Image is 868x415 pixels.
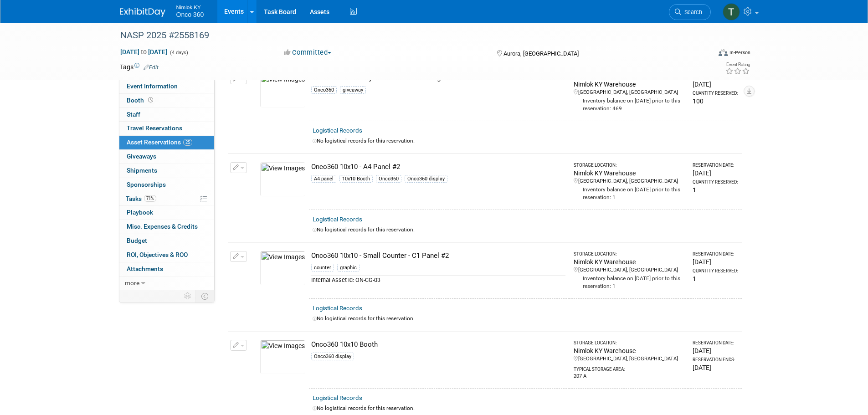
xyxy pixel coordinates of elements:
div: Storage Location: [574,340,685,346]
a: Asset Reservations25 [119,136,214,149]
a: Logistical Records [313,305,362,312]
a: Sponsorships [119,178,214,192]
div: No logistical records for this reservation. [313,137,738,145]
div: 1 [693,274,738,283]
span: Shipments [127,167,157,174]
a: Search [669,4,711,20]
span: [DATE] [DATE] [120,48,168,56]
a: Travel Reservations [119,122,214,135]
span: Aurora, [GEOGRAPHIC_DATA] [503,50,579,57]
td: Personalize Event Tab Strip [180,290,196,302]
span: to [139,48,148,56]
div: No logistical records for this reservation. [313,405,738,412]
span: Event Information [127,82,178,90]
div: 207-A [574,373,685,380]
a: Logistical Records [313,216,362,223]
a: Logistical Records [313,127,362,134]
button: Committed [281,48,335,57]
div: Event Format [657,47,751,61]
div: No logistical records for this reservation. [313,226,738,234]
a: Booth [119,94,214,108]
a: Edit [144,64,159,71]
a: ROI, Objectives & ROO [119,248,214,262]
div: Nimlok KY Warehouse [574,346,685,355]
span: Nimlok KY [176,2,204,11]
div: Onco360 display [311,353,354,361]
span: Travel Reservations [127,124,182,132]
span: 71% [144,195,156,202]
div: Reservation Date: [693,340,738,346]
span: Booth not reserved yet [146,97,155,103]
div: 100 [693,97,738,106]
div: Internal Asset Id: ON-CG-03 [311,276,565,284]
div: graphic [337,264,360,272]
a: Staff [119,108,214,122]
a: Shipments [119,164,214,178]
div: Quantity Reserved: [693,179,738,185]
span: Tasks [126,195,156,202]
div: Onco360 [311,86,337,94]
td: Tags [120,62,159,72]
div: Storage Location: [574,162,685,169]
a: Playbook [119,206,214,220]
a: Event Information [119,80,214,93]
div: Nimlok KY Warehouse [574,169,685,178]
div: giveaway [340,86,366,94]
div: 10x10 Booth [339,175,373,183]
div: NASP 2025 #2558169 [117,27,697,44]
div: Quantity Reserved: [693,268,738,274]
a: more [119,277,214,290]
div: [GEOGRAPHIC_DATA], [GEOGRAPHIC_DATA] [574,178,685,185]
div: Quantity Reserved: [693,90,738,97]
div: Onco360 10x10 - Small Counter - C1 Panel #2 [311,251,565,261]
span: Booth [127,97,155,104]
span: more [125,279,139,287]
a: Logistical Records [313,395,362,401]
div: [GEOGRAPHIC_DATA], [GEOGRAPHIC_DATA] [574,355,685,363]
a: Giveaways [119,150,214,164]
span: 25 [183,139,192,146]
span: Onco 360 [176,11,204,18]
td: Toggle Event Tabs [195,290,214,302]
span: Playbook [127,209,153,216]
span: Giveaways [127,153,156,160]
img: View Images [260,340,305,374]
a: Misc. Expenses & Credits [119,220,214,234]
span: Attachments [127,265,163,272]
div: Onco360 10x10 - A4 Panel #2 [311,162,565,172]
div: In-Person [729,49,750,56]
div: Onco360 [376,175,401,183]
div: Onco360 10x10 Booth [311,340,565,349]
div: Reservation Date: [693,251,738,257]
span: Misc. Expenses & Credits [127,223,198,230]
a: Attachments [119,262,214,276]
img: View Images [260,251,305,285]
img: ExhibitDay [120,8,165,17]
span: Sponsorships [127,181,166,188]
div: No logistical records for this reservation. [313,315,738,323]
div: Storage Location: [574,251,685,257]
span: Asset Reservations [127,138,192,146]
img: View Images [260,162,305,196]
img: Format-Inperson.png [719,49,728,56]
span: ROI, Objectives & ROO [127,251,188,258]
div: [DATE] [693,257,738,266]
div: [DATE] [693,363,738,372]
div: [GEOGRAPHIC_DATA], [GEOGRAPHIC_DATA] [574,266,685,274]
img: View Images [260,73,305,108]
div: [DATE] [693,169,738,178]
div: Nimlok KY Warehouse [574,257,685,266]
span: Search [681,9,702,15]
div: Typical Storage Area: [574,363,685,373]
div: Event Rating [725,62,750,67]
a: Tasks71% [119,192,214,206]
div: [DATE] [693,80,738,89]
div: 1 [693,185,738,195]
span: Budget [127,237,147,244]
div: Reservation Ends: [693,357,738,363]
div: [DATE] [693,346,738,355]
div: Inventory balance on [DATE] prior to this reservation: 1 [574,274,685,290]
div: counter [311,264,334,272]
div: [GEOGRAPHIC_DATA], [GEOGRAPHIC_DATA] [574,89,685,96]
div: Inventory balance on [DATE] prior to this reservation: 1 [574,185,685,201]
